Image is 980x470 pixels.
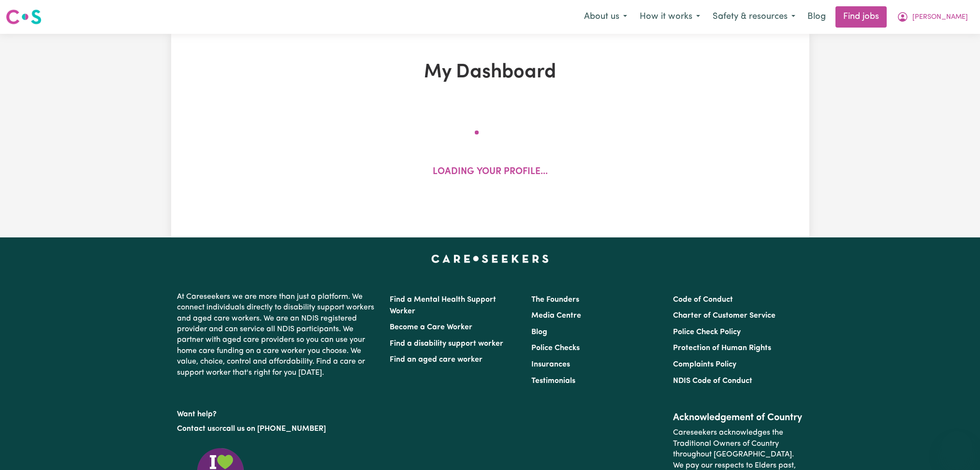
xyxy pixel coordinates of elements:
a: Careseekers logo [6,6,42,28]
button: My Account [891,7,974,27]
button: Safety & resources [706,7,802,27]
h1: My Dashboard [283,61,697,84]
a: Careseekers home page [431,255,549,263]
p: At Careseekers we are more than just a platform. We connect individuals directly to disability su... [177,288,378,382]
a: call us on [PHONE_NUMBER] [222,425,326,433]
a: Find a disability support worker [390,340,503,348]
a: Media Centre [531,312,581,320]
a: Police Check Policy [673,328,741,336]
p: Loading your profile... [433,165,548,179]
button: About us [578,7,633,27]
p: Want help? [177,405,378,420]
a: Become a Care Worker [390,323,472,331]
a: Protection of Human Rights [673,344,771,352]
a: Find an aged care worker [390,356,483,364]
button: How it works [633,7,706,27]
span: [PERSON_NAME] [912,12,968,23]
a: Find jobs [835,6,887,28]
a: Code of Conduct [673,296,733,304]
a: Police Checks [531,344,580,352]
iframe: Button to launch messaging window [941,431,972,462]
a: Complaints Policy [673,361,736,368]
a: NDIS Code of Conduct [673,377,752,385]
h2: Acknowledgement of Country [673,412,803,424]
a: Contact us [177,425,215,433]
a: Testimonials [531,377,575,385]
a: Blog [531,328,547,336]
a: Find a Mental Health Support Worker [390,296,496,315]
p: or [177,420,378,438]
img: Careseekers logo [6,8,42,26]
a: Charter of Customer Service [673,312,775,320]
a: Blog [802,6,832,28]
a: Insurances [531,361,570,368]
a: The Founders [531,296,579,304]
